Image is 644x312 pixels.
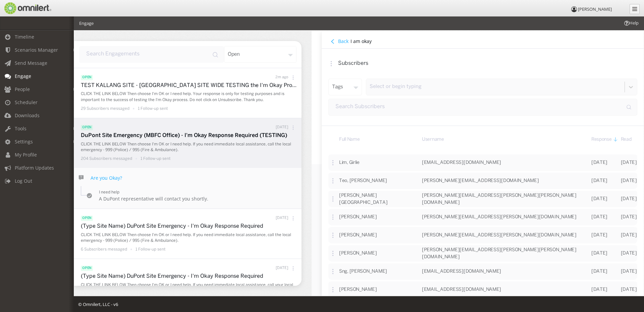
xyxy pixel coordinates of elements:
[621,251,637,256] span: [DATE]
[591,215,607,219] span: [DATE]
[81,216,93,221] span: open
[591,136,611,143] span: Response
[621,269,637,274] span: [DATE]
[276,216,288,221] p: [DATE]
[81,125,93,130] span: open
[339,233,377,237] span: [PERSON_NAME]
[91,175,122,181] h4: Are you Okay?
[339,287,377,292] span: [PERSON_NAME]
[81,141,298,153] p: CLICK THE LINK BELOW Then choose I'm OK or I need help. If you need immediate local assistance, c...
[351,38,637,45] h4: I am okay
[141,156,171,162] p: 1 Follow-up sent
[422,136,444,143] span: Username
[99,195,208,202] h4: A DuPont representative will contact you shortly.
[591,233,607,237] span: [DATE]
[81,282,298,294] p: CLICK THE LINK BELOW Then choose I'm OK or I need help. If you need immediate local assistance, c...
[3,2,51,14] img: Omnilert
[422,215,577,219] span: [PERSON_NAME][EMAIL_ADDRESS][PERSON_NAME][DOMAIN_NAME]
[276,266,288,271] p: [DATE]
[339,193,387,205] span: [PERSON_NAME][GEOGRAPHIC_DATA]
[422,248,577,259] span: [PERSON_NAME][EMAIL_ADDRESS][PERSON_NAME][PERSON_NAME][DOMAIN_NAME]
[339,215,377,219] span: [PERSON_NAME]
[15,165,54,171] span: Platform Updates
[422,287,501,292] span: [EMAIL_ADDRESS][DOMAIN_NAME]
[339,136,360,143] span: Full Name
[328,38,351,45] button: Back
[591,269,607,274] span: [DATE]
[81,266,93,271] span: open
[339,251,377,256] span: [PERSON_NAME]
[15,73,31,79] span: Engage
[81,273,298,280] p: (Type Site Name) DuPont Site Emergency - I'm Okay Response Required
[136,247,166,252] p: 1 Follow-up sent
[591,161,607,165] span: [DATE]
[224,46,297,63] div: open
[621,179,637,183] span: [DATE]
[338,38,348,44] h4: Back
[15,86,30,92] span: People
[328,79,362,95] div: tags
[275,75,288,80] p: 2m ago
[15,34,34,40] span: Timeline
[591,287,607,292] span: [DATE]
[15,112,40,119] span: Downloads
[81,223,298,230] p: (Type Site Name) DuPont Site Emergency - I'm Okay Response Required
[591,179,607,183] span: [DATE]
[339,161,360,165] span: Lim, Girlie
[99,189,208,195] p: I need help
[81,132,298,140] p: DuPont Site Emergency (MBFC Office) - I'm Okay Response Required (TESTING)
[621,215,637,219] span: [DATE]
[621,233,637,237] span: [DATE]
[591,197,607,201] span: [DATE]
[78,301,118,307] span: © Omnilert, LLC - v6
[15,138,33,145] span: Settings
[15,47,58,53] span: Scenarios Manager
[15,5,29,11] span: Help
[422,233,577,237] span: [PERSON_NAME][EMAIL_ADDRESS][PERSON_NAME][DOMAIN_NAME]
[15,125,26,132] span: Tools
[621,161,637,165] span: [DATE]
[79,20,94,27] li: Engage
[81,156,132,162] p: 204 Subscribers messaged
[623,20,639,26] span: Help
[422,193,577,205] span: [PERSON_NAME][EMAIL_ADDRESS][PERSON_NAME][PERSON_NAME][DOMAIN_NAME]
[15,99,38,105] span: Scheduler
[81,106,129,112] p: 29 Subscribers messaged
[578,6,612,12] span: [PERSON_NAME]
[621,136,631,143] span: Read
[15,60,47,66] span: Send Message
[15,151,37,158] span: My Profile
[138,106,168,112] p: 1 Follow-up sent
[328,99,637,116] input: input
[422,161,501,165] span: [EMAIL_ADDRESS][DOMAIN_NAME]
[15,178,32,184] span: Log Out
[81,247,127,252] p: 6 Subscribers messaged
[81,82,298,90] p: TEST KALLANG SITE - [GEOGRAPHIC_DATA] SITE WIDE TESTING the I'm Okay Process - Your Response is n...
[338,60,637,68] p: Subscribers
[81,232,298,243] p: CLICK THE LINK BELOW Then choose I'm OK or I need help. If you need immediate local assistance, c...
[422,179,539,183] span: [PERSON_NAME][EMAIL_ADDRESS][DOMAIN_NAME]
[81,91,298,102] p: CLICK THE LINK BELOW Then choose I'm OK or I need help. Your response is only for testing purpose...
[422,269,501,274] span: [EMAIL_ADDRESS][DOMAIN_NAME]
[621,197,637,201] span: [DATE]
[621,287,637,292] span: [DATE]
[339,179,387,183] span: Teo, [PERSON_NAME]
[276,125,288,130] p: [DATE]
[81,75,93,80] span: open
[79,46,224,63] input: input
[630,4,640,14] a: Collapse Menu
[591,251,607,256] span: [DATE]
[339,269,387,274] span: Sng, [PERSON_NAME]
